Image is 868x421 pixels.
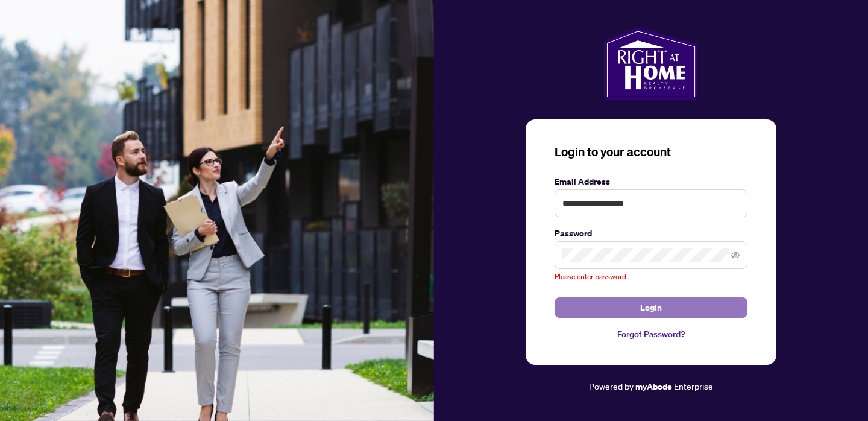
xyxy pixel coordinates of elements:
span: Login [640,298,662,317]
span: Please enter password [555,272,626,281]
span: eye-invisible [731,251,740,259]
button: Login [555,297,747,318]
span: Enterprise [674,381,713,391]
a: myAbode [635,380,672,393]
label: Email Address [555,175,747,188]
label: Password [555,227,747,240]
span: Powered by [589,381,634,391]
img: ma-logo [604,28,697,100]
h3: Login to your account [555,144,747,160]
a: Forgot Password? [555,328,747,341]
